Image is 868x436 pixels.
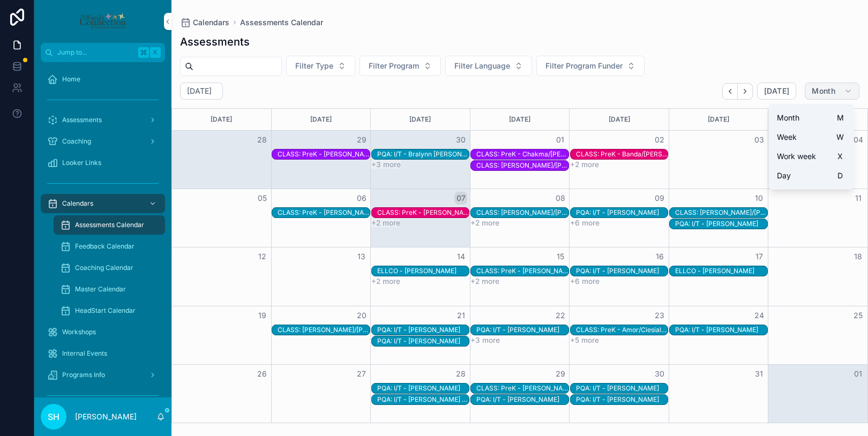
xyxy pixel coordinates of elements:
button: 14 [454,250,467,263]
a: Assessments Calendar [240,17,323,28]
button: +2 more [570,160,599,169]
span: Coaching [62,137,91,146]
div: PQA: I/T - [PERSON_NAME] [476,326,568,334]
div: CLASS: PreK - Timmons/Chacon Valencia [476,384,568,393]
span: Coaching Calendar [75,264,133,272]
div: CLASS: PreK - Banda/Davis [576,149,668,159]
div: PQA: I/T - [PERSON_NAME] [576,384,668,393]
div: PQA: I/T - [PERSON_NAME] [377,337,469,345]
div: PQA: I/T - Kayla Buras [377,336,469,346]
div: CLASS: [PERSON_NAME]/[PERSON_NAME] [675,208,767,217]
div: PQA: I/T - Sarah Tschida [476,325,568,335]
button: 04 [852,133,865,146]
div: CLASS: Toddler - Bravo/Gonzalez [476,208,568,217]
button: Work weekX [773,147,850,166]
span: Internal Events [62,349,107,358]
div: PQA: I/T - Lori Jester [576,266,668,276]
div: [DATE] [472,109,568,130]
img: App logo [79,13,126,30]
a: Looker Links [41,153,165,172]
div: PQA: I/T - [PERSON_NAME] ([PERSON_NAME]) [377,395,469,404]
div: PQA: I/T - Margaret Stambaugh [576,384,668,393]
button: 07 [454,192,467,205]
a: Calendars [180,17,229,28]
div: CLASS: PreK - Banda/[PERSON_NAME] [576,150,668,159]
button: 24 [753,309,766,322]
a: Programs Info [41,365,165,385]
button: +2 more [371,219,400,227]
div: CLASS: [PERSON_NAME]/[PERSON_NAME] [476,208,568,217]
button: +2 more [470,219,499,227]
span: Calendars [62,199,93,208]
div: PQA: I/T - [PERSON_NAME] [675,220,767,228]
div: CLASS: PreK - [PERSON_NAME]/[PERSON_NAME] [377,208,469,217]
button: 21 [454,309,467,322]
button: 28 [256,133,268,146]
div: CLASS: PreK - Chakma/Franklin [476,149,568,159]
button: 29 [355,133,368,146]
button: 20 [355,309,368,322]
span: W [836,133,844,141]
span: Feedback Calendar [75,242,134,251]
button: Select Button [445,56,532,76]
button: Select Button [536,56,645,76]
a: Coaching [41,132,165,151]
span: Filter Program Funder [545,61,623,71]
div: CLASS: PreK - Enders/McLaughlin [278,208,369,217]
button: 03 [753,133,766,146]
div: CLASS: PreK - Barrios/Ward [476,266,568,276]
button: +5 more [570,336,599,344]
div: CLASS: PreK - [PERSON_NAME]/[PERSON_NAME] [476,267,568,275]
span: X [836,152,844,161]
button: +6 more [570,219,600,227]
div: Month View [171,108,868,423]
button: 26 [256,367,268,380]
span: Home [62,75,80,84]
button: +2 more [371,277,400,285]
button: 05 [256,192,268,205]
div: CLASS: PreK - Maldonado/Malone [476,161,568,170]
span: Programs Info [62,371,105,379]
button: 23 [653,309,666,322]
button: 10 [753,192,766,205]
button: 08 [554,192,567,205]
div: [DATE] [174,109,270,130]
div: CLASS: PreK - Chacon/Aguilera [377,208,469,217]
span: Filter Language [454,61,510,71]
span: M [836,114,844,122]
span: [DATE] [764,86,789,96]
a: Workshops [41,322,165,342]
button: Select Button [360,56,441,76]
button: 30 [454,133,467,146]
div: [DATE] [273,109,369,130]
span: Workshops [62,328,96,336]
div: PQA: I/T - [PERSON_NAME] [576,208,668,217]
button: +2 more [470,277,499,285]
div: CLASS: PreK - [PERSON_NAME]/[PERSON_NAME][GEOGRAPHIC_DATA] [476,384,568,393]
div: PQA: I/T - [PERSON_NAME] [476,395,568,404]
div: CLASS: [PERSON_NAME]/[PERSON_NAME] [476,161,568,170]
span: Filter Program [369,61,419,71]
button: Jump to...K [41,43,165,62]
a: Internal Events [41,344,165,363]
div: PQA: I/T - [PERSON_NAME] [576,395,668,404]
button: Select Button [286,56,355,76]
button: 27 [355,367,368,380]
span: HeadStart Calendar [75,306,136,315]
button: 01 [554,133,567,146]
div: [DATE] [671,109,767,130]
div: [DATE] [571,109,667,130]
span: Work week [777,151,816,162]
span: D [836,171,844,180]
div: CLASS: PreK - Chakma/[PERSON_NAME] [476,150,568,159]
button: 29 [554,367,567,380]
button: +3 more [470,336,500,344]
div: PQA: I/T - Bralynn [PERSON_NAME] [377,150,469,159]
span: Month [812,86,835,96]
button: 25 [852,309,865,322]
button: +3 more [371,160,401,169]
div: PQA: I/T - Myah Allen [476,395,568,404]
div: ELLCO - [PERSON_NAME] [675,267,767,275]
div: ELLCO - Kari Wakeland [377,266,469,276]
